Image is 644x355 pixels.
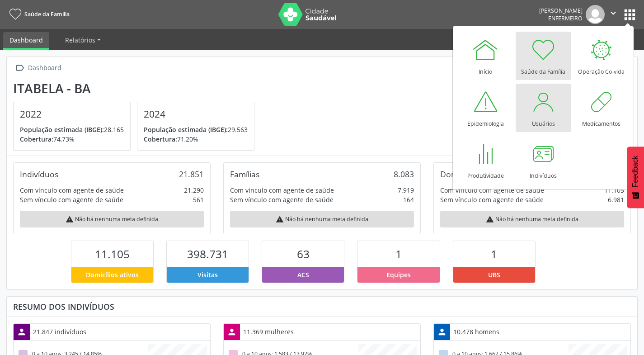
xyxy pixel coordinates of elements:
[450,324,503,340] div: 10.478 homens
[297,270,309,279] span: ACS
[13,62,63,75] a:  Dashboard
[20,109,124,120] h4: 2022
[179,169,204,179] div: 21.851
[491,246,497,261] span: 1
[605,5,622,24] button: 
[20,134,124,144] p: 74,73%
[604,185,624,195] div: 11.105
[3,32,49,50] a: Dashboard
[230,169,259,179] div: Famílias
[240,324,297,340] div: 11.369 mulheres
[458,32,513,80] a: Início
[144,125,228,134] span: População estimada (IBGE):
[20,135,53,143] span: Cobertura:
[586,5,605,24] img: img
[187,246,228,261] span: 398.731
[403,195,414,204] div: 164
[516,136,571,184] a: Indivíduos
[13,302,631,312] div: Resumo dos indivíduos
[516,32,571,80] a: Saúde da Família
[13,62,26,75] i: 
[184,185,204,195] div: 21.290
[20,169,58,179] div: Indivíduos
[66,215,74,223] i: warning
[230,185,334,195] div: Com vínculo com agente de saúde
[13,81,261,96] div: Itabela - BA
[20,125,124,134] p: 28.165
[573,32,629,80] a: Operação Co-vida
[573,84,629,132] a: Medicamentos
[144,134,248,144] p: 71,20%
[6,7,70,22] a: Saúde da Família
[440,195,544,204] div: Sem vínculo com agente de saúde
[59,32,107,48] a: Relatórios
[20,211,204,227] div: Não há nenhuma meta definida
[144,135,177,143] span: Cobertura:
[193,195,204,204] div: 561
[86,270,139,279] span: Domicílios ativos
[440,185,544,195] div: Com vínculo com agente de saúde
[458,136,513,184] a: Produtividade
[608,8,618,18] i: 
[65,36,95,44] span: Relatórios
[488,270,500,279] span: UBS
[230,195,334,204] div: Sem vínculo com agente de saúde
[20,125,104,134] span: População estimada (IBGE):
[20,185,124,195] div: Com vínculo com agente de saúde
[227,327,237,337] i: person
[516,84,571,132] a: Usuários
[539,7,583,14] div: [PERSON_NAME]
[608,195,624,204] div: 6.981
[395,246,402,261] span: 1
[398,185,414,195] div: 7.919
[297,246,310,261] span: 63
[276,215,284,223] i: warning
[622,7,638,23] button: apps
[95,246,130,261] span: 11.105
[144,125,248,134] p: 29.563
[197,270,218,279] span: Visitas
[230,211,414,227] div: Não há nenhuma meta definida
[548,14,583,22] span: Enfermeiro
[26,62,63,75] div: Dashboard
[458,84,513,132] a: Epidemiologia
[30,324,89,340] div: 21.847 indivíduos
[20,195,123,204] div: Sem vínculo com agente de saúde
[386,270,411,279] span: Equipes
[486,215,494,223] i: warning
[627,147,644,208] button: Feedback - Mostrar pesquisa
[440,211,624,227] div: Não há nenhuma meta definida
[24,10,70,18] span: Saúde da Família
[394,169,414,179] div: 8.083
[144,109,248,120] h4: 2024
[440,169,478,179] div: Domicílios
[437,327,447,337] i: person
[631,156,639,187] span: Feedback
